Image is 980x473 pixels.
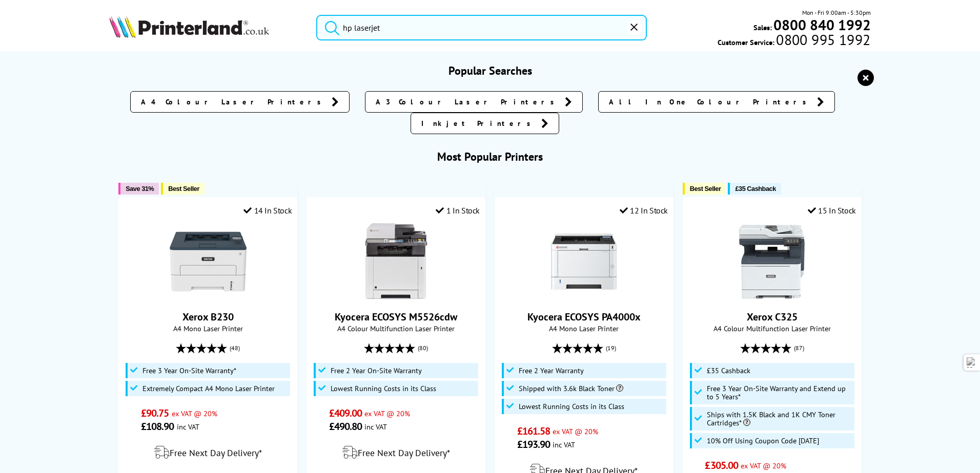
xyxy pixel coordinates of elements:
[794,338,804,358] span: (87)
[141,97,326,107] span: A4 Colour Laser Printers
[109,63,870,78] h3: Popular Searches
[358,223,435,300] img: Kyocera ECOSYS M5526cdw
[243,205,292,216] div: 14 In Stock
[606,338,616,358] span: (19)
[774,35,870,45] span: 0800 995 1992
[620,205,668,216] div: 12 In Stock
[747,310,798,324] a: Xerox C325
[707,411,851,427] span: Ships with 1.5K Black and 1K CMY Toner Cartridges*
[519,367,584,375] span: Free 2 Year Warranty
[517,438,550,451] span: £193.90
[161,183,205,195] button: Best Seller
[172,408,217,418] span: ex VAT @ 20%
[500,324,668,333] span: A4 Mono Laser Printer
[609,97,812,107] span: All In One Colour Printers
[312,324,480,333] span: A4 Colour Multifunction Laser Printer
[707,367,750,375] span: £35 Cashback
[808,205,856,216] div: 15 In Stock
[517,424,550,438] span: £161.58
[130,91,350,113] a: A4 Colour Laser Printers
[545,223,622,300] img: Kyocera ECOSYS PA4000x
[735,185,775,192] span: £35 Cashback
[141,406,169,420] span: £90.75
[598,91,835,113] a: All In One Colour Printers
[329,406,362,420] span: £409.00
[364,408,410,418] span: ex VAT @ 20%
[733,292,810,302] a: Xerox C325
[142,367,236,375] span: Free 3 Year On-Site Warranty*
[733,223,810,300] img: Xerox C325
[118,183,159,195] button: Save 31%
[182,310,234,324] a: Xerox B230
[335,310,457,324] a: Kyocera ECOSYS M5526cdw
[421,118,536,128] span: Inkjet Printers
[168,185,199,192] span: Best Seller
[142,384,275,393] span: Extremely Compact A4 Mono Laser Printer
[690,185,721,192] span: Best Seller
[688,324,856,333] span: A4 Colour Multifunction Laser Printer
[707,437,819,445] span: 10% Off Using Coupon Code [DATE]
[753,23,772,32] span: Sales:
[802,8,871,17] span: Mon - Fri 9:00am - 5:30pm
[109,15,269,38] img: Printerland Logo
[553,426,598,436] span: ex VAT @ 20%
[170,292,247,302] a: Xerox B230
[718,35,870,47] span: Customer Service:
[411,113,559,134] a: Inkjet Printers
[527,310,641,324] a: Kyocera ECOSYS PA4000x
[705,459,738,472] span: £305.00
[316,15,647,40] input: Searc
[728,183,781,195] button: £35 Cashback
[358,292,435,302] a: Kyocera ECOSYS M5526cdw
[519,402,624,411] span: Lowest Running Costs in its Class
[177,422,199,432] span: inc VAT
[364,422,387,432] span: inc VAT
[331,384,436,393] span: Lowest Running Costs in its Class
[124,324,292,333] span: A4 Mono Laser Printer
[109,15,303,40] a: Printerland Logo
[545,292,622,302] a: Kyocera ECOSYS PA4000x
[418,338,428,358] span: (80)
[329,420,362,433] span: £490.80
[365,91,583,113] a: A3 Colour Laser Printers
[773,15,871,34] b: 0800 840 1992
[124,438,292,467] div: modal_delivery
[109,149,870,164] h3: Most Popular Printers
[230,338,240,358] span: (48)
[683,183,726,195] button: Best Seller
[376,97,560,107] span: A3 Colour Laser Printers
[331,367,422,375] span: Free 2 Year On-Site Warranty
[741,461,786,470] span: ex VAT @ 20%
[126,185,154,192] span: Save 31%
[141,420,174,433] span: £108.90
[519,384,623,393] span: Shipped with 3.6k Black Toner
[707,384,851,401] span: Free 3 Year On-Site Warranty and Extend up to 5 Years*
[553,440,575,449] span: inc VAT
[436,205,480,216] div: 1 In Stock
[312,438,480,467] div: modal_delivery
[772,20,871,30] a: 0800 840 1992
[170,223,247,300] img: Xerox B230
